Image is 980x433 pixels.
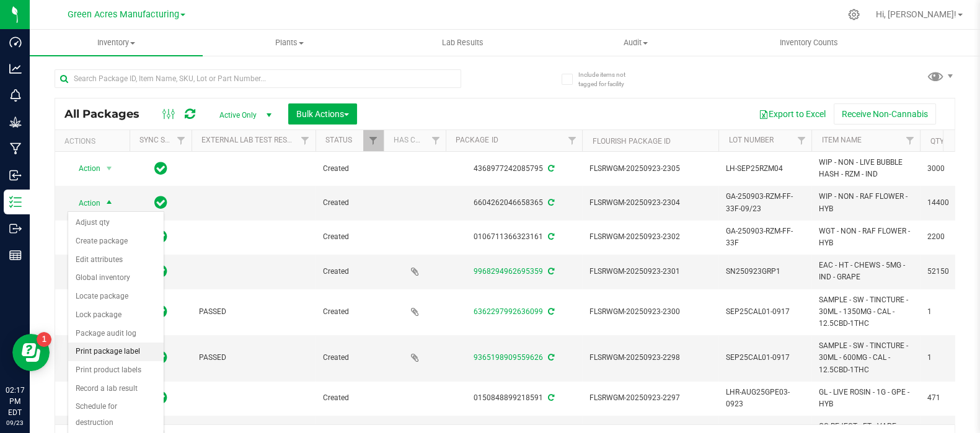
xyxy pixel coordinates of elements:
[68,9,179,20] span: Green Acres Manufacturing
[546,232,554,241] span: Sync from Compliance System
[9,169,22,182] inline-svg: Inbound
[30,30,203,56] a: Inventory
[726,163,804,175] span: LH-SEP25RZM04
[927,266,974,278] span: 52150
[296,109,349,119] span: Bulk Actions
[578,70,640,89] span: Include items not tagged for facility
[819,294,912,330] span: SAMPLE - SW - TINCTURE - 30ML - 1350MG - CAL - 12.5CBD-1THC
[68,269,164,287] li: Global inventory
[728,136,773,144] a: Lot Number
[323,163,376,175] span: Created
[363,130,384,151] a: Filter
[722,30,895,56] a: Inventory Counts
[102,195,117,212] span: select
[549,30,722,56] a: Audit
[68,195,101,212] span: Action
[9,89,22,102] inline-svg: Monitoring
[323,306,376,318] span: Created
[199,352,308,364] span: PASSED
[474,307,543,316] a: 6362297992636099
[6,385,24,418] p: 02:17 PM EDT
[726,352,804,364] span: SEP25CAL01-0917
[68,160,101,177] span: Action
[288,103,357,125] button: Bulk Actions
[9,63,22,75] inline-svg: Analytics
[68,287,164,306] li: Locate package
[68,380,164,398] li: Record a lab result
[589,231,711,243] span: FLSRWGM-20250923-2302
[589,163,711,175] span: FLSRWGM-20250923-2305
[546,307,554,316] span: Sync from Compliance System
[550,37,722,48] span: Audit
[376,30,549,56] a: Lab Results
[592,137,670,146] a: Flourish Package ID
[876,9,956,19] span: Hi, [PERSON_NAME]!
[726,306,804,318] span: SEP25CAL01-0917
[819,340,912,376] span: SAMPLE - SW - TINCTURE - 30ML - 600MG - CAL - 12.5CBD-1THC
[64,137,125,146] div: Actions
[68,343,164,361] li: Print package label
[68,251,164,269] li: Edit attributes
[9,249,22,261] inline-svg: Reports
[9,196,22,208] inline-svg: Inventory
[562,130,582,151] a: Filter
[171,130,192,151] a: Filter
[30,37,203,48] span: Inventory
[444,163,584,175] div: 4368977242085795
[102,160,117,177] span: select
[425,37,500,48] span: Lab Results
[9,36,22,48] inline-svg: Dashboard
[819,191,912,214] span: WIP - NON - RAF FLOWER - HYB
[474,267,543,276] a: 9968294962695359
[325,136,352,144] a: Status
[927,392,974,404] span: 471
[323,266,376,278] span: Created
[930,137,943,146] a: Qty
[589,352,711,364] span: FLSRWGM-20250923-2298
[199,306,308,318] span: PASSED
[68,361,164,380] li: Print product labels
[68,325,164,343] li: Package audit log
[546,393,554,402] span: Sync from Compliance System
[154,160,167,177] span: In Sync
[55,69,461,88] input: Search Package ID, Item Name, SKU, Lot or Part Number...
[323,352,376,364] span: Created
[819,157,912,180] span: WIP - NON - LIVE BUBBLE HASH - RZM - IND
[899,130,920,151] a: Filter
[323,197,376,209] span: Created
[927,231,974,243] span: 2200
[546,198,554,207] span: Sync from Compliance System
[64,107,152,121] span: All Packages
[474,353,543,362] a: 9365198909559626
[68,232,164,251] li: Create package
[589,306,711,318] span: FLSRWGM-20250923-2300
[546,353,554,362] span: Sync from Compliance System
[726,191,804,214] span: GA-250903-RZM-FF-33F-09/23
[68,214,164,232] li: Adjust qty
[444,197,584,209] div: 6604262046658365
[323,392,376,404] span: Created
[927,306,974,318] span: 1
[323,231,376,243] span: Created
[295,130,316,151] a: Filter
[203,30,376,56] a: Plants
[589,392,711,404] span: FLSRWGM-20250923-2297
[154,194,167,211] span: In Sync
[68,398,164,432] li: Schedule for destruction
[763,37,855,48] span: Inventory Counts
[791,130,811,151] a: Filter
[9,116,22,128] inline-svg: Grow
[456,136,498,144] a: Package ID
[927,352,974,364] span: 1
[444,231,584,243] div: 0106711366323161
[12,334,50,371] iframe: Resource center
[726,225,804,249] span: GA-250903-RZM-FF-33F
[927,163,974,175] span: 3000
[819,387,912,410] span: GL - LIVE ROSIN - 1G - GPE - HYB
[203,37,375,48] span: Plants
[546,164,554,173] span: Sync from Compliance System
[9,222,22,235] inline-svg: Outbound
[6,418,24,427] p: 09/23
[927,197,974,209] span: 14400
